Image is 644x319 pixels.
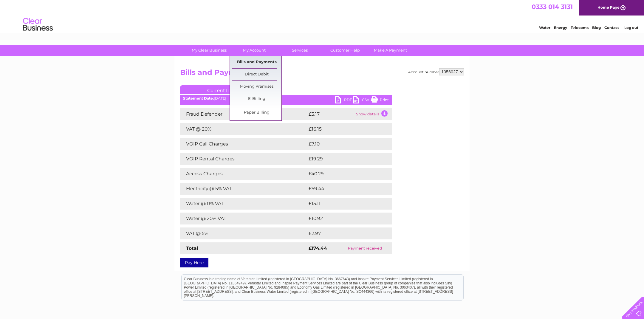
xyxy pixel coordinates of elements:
a: CSV [353,96,371,105]
a: My Clear Business [185,45,234,56]
a: Print [371,96,389,105]
a: Customer Help [321,45,370,56]
b: Statement Date: [183,96,214,100]
td: Payment received [338,242,392,254]
img: logo.png [23,16,53,34]
td: Fraud Defender [180,108,307,120]
a: Services [275,45,324,56]
a: Moving Premises [232,81,281,93]
td: £10.92 [307,213,379,224]
td: Show details [354,108,392,120]
td: Electricity @ 5% VAT [180,183,307,195]
a: Paper Billing [232,107,281,119]
div: [DATE] [180,96,392,100]
a: My Account [230,45,279,56]
a: E-Billing [232,93,281,105]
strong: Total [186,245,198,251]
td: £7.10 [307,138,377,150]
td: £59.44 [307,183,380,195]
a: Contact [604,25,619,30]
a: Telecoms [571,25,589,30]
a: Blog [592,25,601,30]
a: Current Invoice [180,85,270,94]
a: 0333 014 3131 [532,3,573,10]
td: £15.11 [307,198,378,210]
strong: £174.44 [309,245,327,251]
div: Clear Business is a trading name of Verastar Limited (registered in [GEOGRAPHIC_DATA] No. 3667643... [182,3,463,29]
td: £2.97 [307,227,378,239]
a: Pay Here [180,258,208,267]
td: Water @ 0% VAT [180,198,307,210]
td: Access Charges [180,168,307,180]
td: VOIP Rental Charges [180,153,307,165]
a: Log out [624,25,638,30]
a: Bills and Payments [232,56,281,68]
h2: Bills and Payments [180,68,464,80]
a: Make A Payment [366,45,415,56]
td: VOIP Call Charges [180,138,307,150]
td: VAT @ 20% [180,123,307,135]
td: Water @ 20% VAT [180,213,307,224]
a: Direct Debit [232,69,281,80]
a: Water [539,25,550,30]
td: VAT @ 5% [180,227,307,239]
td: £19.29 [307,153,379,165]
a: Energy [554,25,567,30]
div: Account number [408,68,464,75]
td: £40.29 [307,168,380,180]
a: PDF [335,96,353,105]
td: £3.17 [307,108,354,120]
td: £16.15 [307,123,379,135]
